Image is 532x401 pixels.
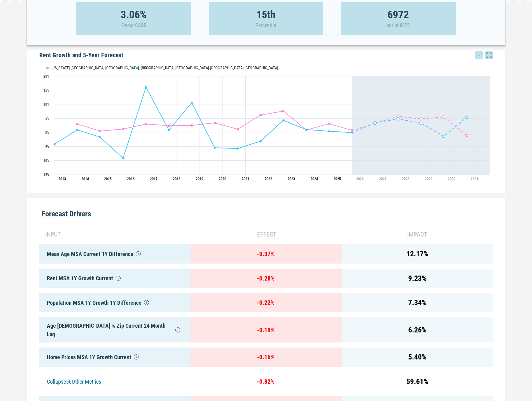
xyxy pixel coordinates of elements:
[342,230,493,239] div: impact
[387,22,410,29] p: out of 8272
[190,230,342,239] div: effect
[402,177,409,181] tspan: 2028
[167,129,170,131] path: Tuesday, 29 Aug, 20:00, 0.82. 20007.
[442,116,445,118] path: Wednesday, 29 Aug, 20:00, 5.47. Washington-Arlington-Alexandria, DC-VA-MD-WV.
[122,157,124,159] path: Saturday, 29 Aug, 20:00, -9.19. 20007.
[328,130,330,132] path: Thursday, 29 Aug, 20:00, 0.41. 20007.
[342,317,493,343] div: 6.26 %
[448,177,455,181] tspan: 2030
[173,177,180,181] tspan: 2018
[287,177,295,181] tspan: 2023
[213,147,216,149] path: Thursday, 29 Aug, 20:00, -5.49. 20007.
[259,114,262,116] path: Sunday, 29 Aug, 20:00, 6.14. Washington-Arlington-Alexandria, DC-VA-MD-WV.
[190,244,342,264] div: - 0.37 %
[379,177,387,181] tspan: 2027
[236,148,239,150] path: Saturday, 29 Aug, 20:00, -5.75. 20007.
[196,177,203,181] tspan: 2019
[387,11,409,18] strong: 6972
[76,123,78,125] path: Thursday, 29 Aug, 20:00, 2.95. Washington-Arlington-Alexandria, DC-VA-MD-WV.
[356,177,364,181] tspan: 2026
[190,317,342,343] div: - 0.19 %
[397,118,399,120] path: Sunday, 29 Aug, 20:00, 4.77. 20007.
[39,244,190,264] div: Mean Age MSA Current 1Y Difference
[190,124,193,127] path: Wednesday, 29 Aug, 20:00, 2.46. Washington-Arlington-Alexandria, DC-VA-MD-WV.
[145,123,147,125] path: Monday, 29 Aug, 20:00, 2.95. Washington-Arlington-Alexandria, DC-VA-MD-WV.
[333,177,341,181] tspan: 2025
[99,130,101,132] path: Friday, 29 Aug, 20:00, 0.46. Washington-Arlington-Alexandria, DC-VA-MD-WV.
[425,177,432,181] tspan: 2029
[420,118,422,120] path: Tuesday, 29 Aug, 20:00, 4.79. Washington-Arlington-Alexandria, DC-VA-MD-WV.
[190,102,193,104] path: Wednesday, 29 Aug, 20:00, 10.57. 20007.
[265,177,272,181] tspan: 2022
[39,348,190,367] div: Home Prices MSA 1Y Growth Current
[52,65,278,70] text: [US_STATE]-[GEOGRAPHIC_DATA]-[GEOGRAPHIC_DATA], [GEOGRAPHIC_DATA]-[GEOGRAPHIC_DATA]-[GEOGRAPHIC_D...
[190,372,342,391] div: - 0.82 %
[99,136,101,138] path: Friday, 29 Aug, 20:00, -1.7. 20007.
[76,129,78,131] path: Thursday, 29 Aug, 20:00, 0.89. 20007.
[397,115,399,118] path: Sunday, 29 Aug, 20:00, 5.72. Washington-Arlington-Alexandria, DC-VA-MD-WV.
[39,50,493,60] h5: Rent Growth and 5-Year Forecast
[465,116,468,119] path: Thursday, 29 Aug, 20:00, 5.36. 20007.
[39,60,493,186] div: Rent Growth and 5-Year Forecast. Highcharts interactive chart.
[342,348,493,367] div: 5.40 %
[342,244,493,264] div: 12.17 %
[43,74,50,79] text: 20%
[45,116,50,121] text: 5%
[255,22,276,29] p: Percentile
[420,122,422,124] path: Tuesday, 29 Aug, 20:00, 3.32. 20007.
[259,140,262,142] path: Sunday, 29 Aug, 20:00, -3.13. 20007.
[42,173,50,177] text: -15%
[150,177,157,181] tspan: 2017
[104,177,112,181] tspan: 2015
[121,22,146,29] p: 5-year CAGR
[374,122,376,124] path: Saturday, 29 Aug, 20:00, 3.38. 20007.
[39,317,190,343] div: Age [DEMOGRAPHIC_DATA] % Zip Current 24 Month Lag
[43,102,50,107] text: 10%
[145,86,147,88] path: Monday, 29 Aug, 20:00, 16.1. 20007.
[39,269,190,288] div: Rent MSA 1Y Growth Current
[39,293,190,312] div: Population MSA 1Y Growth 1Y Difference
[190,348,342,367] div: - 0.16 %
[242,177,249,181] tspan: 2021
[39,60,493,186] svg: Interactive chart
[471,177,478,181] tspan: 2031
[342,372,493,391] div: 59.61 %
[342,269,493,288] div: 9.23 %
[328,123,330,125] path: Thursday, 29 Aug, 20:00, 3.08. Washington-Arlington-Alexandria, DC-VA-MD-WV.
[44,230,190,239] div: input
[256,11,276,18] strong: 15th
[310,177,318,181] tspan: 2024
[45,131,50,135] text: 0%
[39,198,493,225] div: Forecast Drivers
[305,128,307,131] path: Tuesday, 29 Aug, 20:00, 1. 20007.
[442,135,445,137] path: Wednesday, 29 Aug, 20:00, -1.37. 20007.
[342,293,493,312] div: 7.34 %
[58,177,66,181] tspan: 2013
[44,145,50,149] text: -5%
[127,177,134,181] tspan: 2016
[121,11,147,18] strong: 3.06%
[53,143,56,146] path: Wednesday, 29 Aug, 20:00, -4.2. 20007.
[190,293,342,312] div: - 0.22 %
[282,110,284,112] path: Monday, 29 Aug, 20:00, 7.58. Washington-Arlington-Alexandria, DC-VA-MD-WV.
[465,134,468,137] path: Thursday, 29 Aug, 20:00, -1.11. Washington-Arlington-Alexandria, DC-VA-MD-WV.
[213,122,216,124] path: Thursday, 29 Aug, 20:00, 3.4. Washington-Arlington-Alexandria, DC-VA-MD-WV.
[81,177,89,181] tspan: 2014
[351,131,353,134] path: Friday, 29 Aug, 20:00, -0.11. 20007.
[39,372,190,391] div: Collapse 56 Other Metrics
[219,177,226,181] tspan: 2020
[42,159,50,163] text: -10%
[43,88,50,93] text: 15%
[236,128,239,131] path: Saturday, 29 Aug, 20:00, 1.13. Washington-Arlington-Alexandria, DC-VA-MD-WV.
[190,269,342,288] div: - 0.28 %
[122,128,124,131] path: Saturday, 29 Aug, 20:00, 1.19. Washington-Arlington-Alexandria, DC-VA-MD-WV.
[282,119,284,122] path: Monday, 29 Aug, 20:00, 4.29. 20007.
[141,65,150,70] text: 20007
